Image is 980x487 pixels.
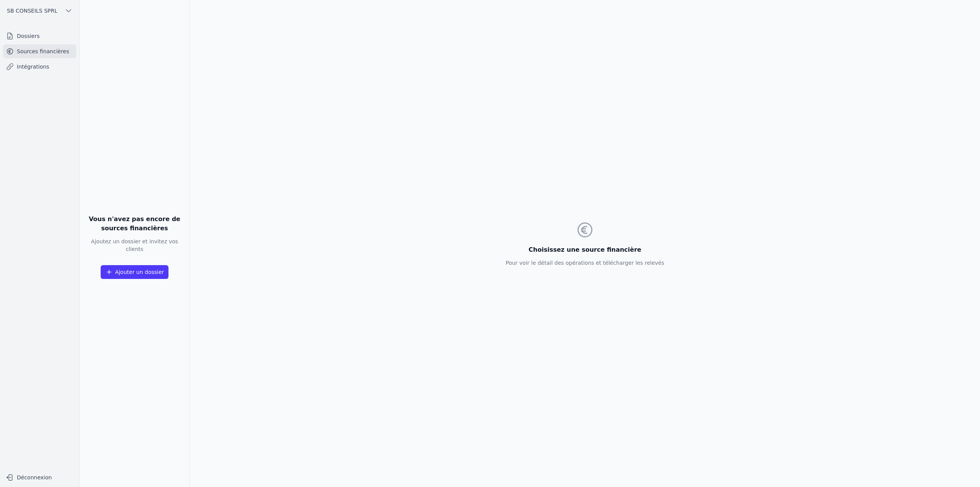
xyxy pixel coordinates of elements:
a: Sources financières [3,44,76,58]
button: Déconnexion [3,471,76,484]
button: SB CONSEILS SPRL [3,5,76,17]
p: Ajoutez un dossier et invitez vos clients [86,238,183,253]
span: SB CONSEILS SPRL [7,7,57,15]
button: Ajouter un dossier [101,265,169,279]
p: Pour voir le détail des opérations et télécharger les relevés [506,259,664,267]
h3: Choisissez une source financière [506,245,664,254]
h3: Vous n'avez pas encore de sources financières [86,215,183,233]
a: Dossiers [3,29,76,43]
a: Intégrations [3,60,76,74]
